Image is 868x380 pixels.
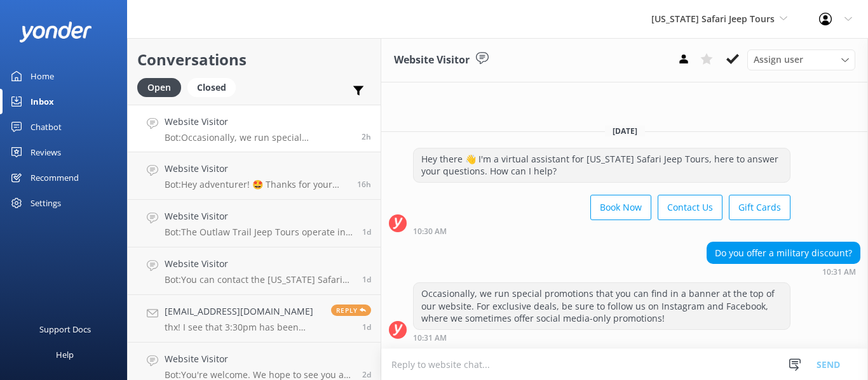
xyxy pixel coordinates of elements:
[747,49,855,70] div: Assign User
[362,226,371,237] span: Sep 03 2025 12:13pm (UTC -07:00) America/Phoenix
[651,13,775,25] span: [US_STATE] Safari Jeep Tours
[605,126,645,136] span: [DATE]
[362,274,371,285] span: Sep 03 2025 10:32am (UTC -07:00) America/Phoenix
[187,78,236,97] div: Closed
[31,140,61,165] div: Reviews
[137,80,187,94] a: Open
[128,295,381,343] a: [EMAIL_ADDRESS][DOMAIN_NAME]thx! I see that 3:30pm has been added is this the sunset vortex tour?...
[413,228,447,235] strong: 10:30 AM
[137,48,371,72] h2: Conversations
[39,317,91,342] div: Support Docs
[362,369,371,380] span: Sep 02 2025 12:32pm (UTC -07:00) America/Phoenix
[165,305,322,318] h4: [EMAIL_ADDRESS][DOMAIN_NAME]
[754,53,803,67] span: Assign user
[822,268,856,276] strong: 10:31 AM
[165,257,353,271] h4: Website Visitor
[707,242,860,264] div: Do you offer a military discount?
[658,195,722,220] button: Contact Us
[394,52,470,69] h3: Website Visitor
[362,131,371,142] span: Sep 04 2025 10:31am (UTC -07:00) America/Phoenix
[31,165,79,190] div: Recommend
[729,195,790,220] button: Gift Cards
[128,105,381,152] a: Website VisitorBot:Occasionally, we run special promotions that you can find in a banner at the t...
[31,190,61,216] div: Settings
[413,226,790,235] div: Sep 04 2025 10:30am (UTC -07:00) America/Phoenix
[31,63,54,89] div: Home
[165,352,353,366] h4: Website Visitor
[128,200,381,247] a: Website VisitorBot:The Outlaw Trail Jeep Tours operate in the mornings or evenings. You can view ...
[137,78,181,97] div: Open
[31,89,54,114] div: Inbox
[707,267,860,276] div: Sep 04 2025 10:31am (UTC -07:00) America/Phoenix
[331,305,371,316] span: Reply
[165,162,348,176] h4: Website Visitor
[362,322,371,332] span: Sep 03 2025 02:34am (UTC -07:00) America/Phoenix
[165,115,352,129] h4: Website Visitor
[19,22,92,43] img: yonder-white-logo.png
[187,80,242,94] a: Closed
[357,179,371,190] span: Sep 03 2025 08:33pm (UTC -07:00) America/Phoenix
[128,247,381,295] a: Website VisitorBot:You can contact the [US_STATE] Safari Jeep Tours team at [PHONE_NUMBER] or ema...
[165,274,353,285] p: Bot: You can contact the [US_STATE] Safari Jeep Tours team at [PHONE_NUMBER] or email [EMAIL_ADDR...
[128,152,381,200] a: Website VisitorBot:Hey adventurer! 🤩 Thanks for your message, we'll get back to you as soon as we...
[165,322,322,333] p: thx! I see that 3:30pm has been added is this the sunset vortex tour?
[414,283,790,329] div: Occasionally, we run special promotions that you can find in a banner at the top of our website. ...
[590,195,651,220] button: Book Now
[414,148,790,182] div: Hey there 👋 I'm a virtual assistant for [US_STATE] Safari Jeep Tours, here to answer your questio...
[413,334,447,342] strong: 10:31 AM
[165,226,353,238] p: Bot: The Outlaw Trail Jeep Tours operate in the mornings or evenings. You can view live availabil...
[31,114,62,140] div: Chatbot
[165,179,348,190] p: Bot: Hey adventurer! 🤩 Thanks for your message, we'll get back to you as soon as we can. You're a...
[413,333,790,342] div: Sep 04 2025 10:31am (UTC -07:00) America/Phoenix
[165,132,352,143] p: Bot: Occasionally, we run special promotions that you can find in a banner at the top of our webs...
[165,209,353,223] h4: Website Visitor
[56,342,74,367] div: Help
